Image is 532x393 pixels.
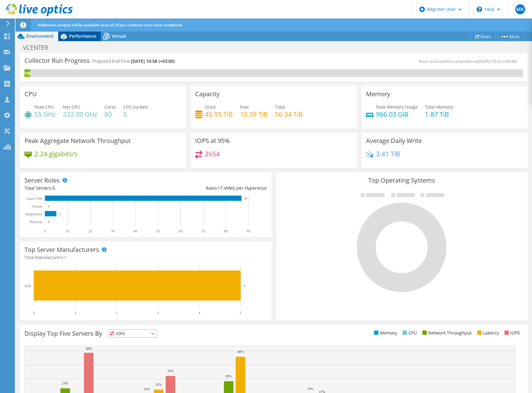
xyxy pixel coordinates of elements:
h3: IOPS at 95% [195,137,230,144]
span: Peak Memory Usage [376,104,418,110]
text: 19% [144,387,150,391]
text: 23% [62,381,68,385]
text: Hypervisor [25,212,42,216]
h4: 45.95 TiB [205,111,233,118]
div: Total Servers: [24,185,146,192]
text: 22% [155,382,162,386]
text: 46% [238,350,244,353]
h4: Total Manufacturers: [24,254,267,261]
text: 4 [198,311,200,315]
h4: 2654 [205,150,220,157]
text: 5 [240,311,242,315]
h3: Peak Aggregate Network Throughput [24,137,131,144]
h4: Projected End Time: [92,58,175,65]
h4: 232.00 GHz [63,111,97,118]
a: More [495,32,524,41]
h3: Memory [366,91,390,97]
h4: 1.87 TiB [425,111,453,118]
span: Free [240,104,249,110]
span: Next recalculation available at [419,58,520,64]
h4: 2.24 gigabits/s [34,150,77,157]
li: Network Throughput [421,330,472,336]
text: 28% [225,374,232,378]
span: Environment [26,33,54,39]
span: Virtual [112,33,126,39]
h4: 3.41 TiB [376,150,400,157]
text: 19% [307,387,313,391]
div: 1% [24,70,30,77]
li: Latency [476,330,499,336]
h3: Top Operating Systems [281,177,523,184]
text: Dell [24,284,31,288]
li: CPU [401,330,417,336]
text: 3 [157,311,159,315]
span: 1 [64,254,67,260]
h1: VCENTER [20,44,58,51]
h3: Capacity [195,91,220,97]
li: Memory [373,330,397,336]
text: 2 [116,311,117,315]
h4: 56.34 TiB [275,111,303,118]
text: 87 [245,197,248,200]
span: Net CPU [63,104,80,110]
text: 60 [179,229,182,233]
span: MK [515,4,525,14]
li: IOPS [503,330,520,336]
span: Used [205,104,216,110]
text: 49% [86,347,92,350]
a: Share [470,32,496,41]
span: IOPS [108,330,157,337]
text: 5 [59,213,61,216]
text: Physical [29,220,42,224]
h4: 966.03 GiB [376,111,418,118]
text: Virtual [32,204,42,209]
text: 90 [246,229,250,233]
span: Cores [104,104,116,110]
text: 0 [48,205,50,208]
text: 0 [33,311,35,315]
h4: 80 [104,111,116,118]
text: 0 [48,220,50,223]
text: 40 [133,229,137,233]
span: 5 [53,185,55,191]
svg: \n [477,6,482,12]
text: 32% [167,369,173,373]
h4: 5 [123,111,148,118]
span: CPU Sockets [123,104,148,110]
span: [DATE] 10:58 (+03:00) [131,58,175,64]
text: 10 [66,229,69,233]
text: 50 [156,229,160,233]
h3: Server Roles [24,177,60,184]
h3: CPU [24,91,37,97]
text: 20 [88,229,92,233]
text: Guest VM [26,196,42,201]
h3: Top Server Manufacturers [24,246,99,253]
span: Peak CPU [34,104,54,110]
h3: Average Daily Write [366,137,422,144]
h4: 55 GHz [34,111,56,118]
h4: 10.39 TiB [240,111,268,118]
span: Total Memory [425,104,453,110]
text: 5 [244,284,246,287]
span: Additional analysis will be available once all of your collector runs have completed. [38,22,183,28]
text: 0 [44,229,46,233]
text: 1 [74,311,76,315]
span: 17.4 [218,185,226,191]
text: 30 [111,229,115,233]
span: Total [275,104,285,110]
text: 70 [201,229,205,233]
div: Ratio: VMs per Hypervisor [146,185,267,192]
span: Performance [69,33,96,39]
text: 80 [224,229,228,233]
span: [DATE] 19:02 (+03:00) [478,58,517,64]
